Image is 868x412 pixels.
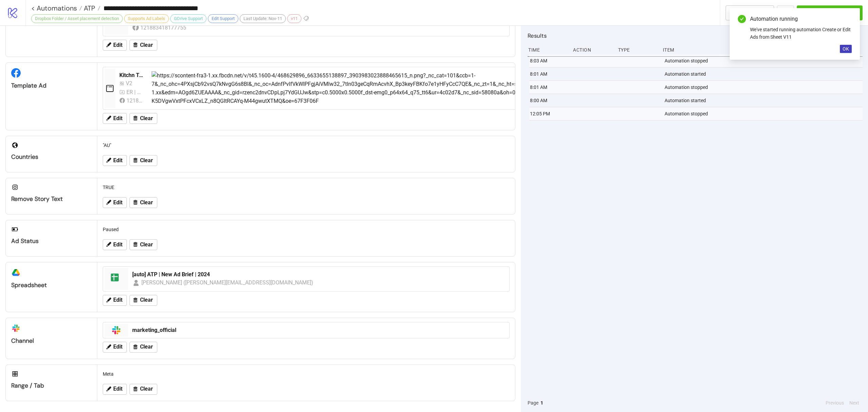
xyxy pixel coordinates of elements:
button: Clear [130,239,157,250]
div: [PERSON_NAME] ([PERSON_NAME][EMAIL_ADDRESS][DOMAIN_NAME]) [141,278,314,287]
div: Automation stopped [664,54,864,67]
span: Clear [140,200,153,206]
div: Remove Story Text [11,195,92,203]
div: We've started running automation Create or Edit Ads from Sheet V11 [750,26,852,41]
a: ATP [82,5,100,12]
div: Spreadsheet [11,281,92,289]
button: Edit [103,40,127,51]
div: Action [572,43,612,56]
div: "AU" [100,139,512,152]
div: Paused [100,223,512,236]
div: Time [528,43,568,56]
button: Edit [103,197,127,208]
span: Clear [140,297,153,303]
span: ATP [82,4,95,13]
button: Edit [103,239,127,250]
div: 121883418177755 [140,23,188,32]
button: Edit [103,295,127,306]
span: Clear [140,115,153,121]
div: Supports Ad Labels [124,14,169,23]
div: GDrive Support [170,14,206,23]
button: Run Automation [797,5,863,20]
div: Automation started [664,94,864,107]
div: Automation stopped [664,81,864,94]
div: Ad Status [11,237,92,245]
div: 121883418177755 [126,96,143,105]
button: Clear [130,342,157,353]
div: Automation started [664,68,864,80]
div: Last Update: Nov-11 [240,14,286,23]
div: 8:01 AM [529,81,569,94]
button: Clear [130,155,157,166]
button: Clear [130,295,157,306]
div: 8:01 AM [529,68,569,80]
div: Item [662,43,863,56]
span: Clear [140,344,153,350]
img: https://scontent-fra3-1.xx.fbcdn.net/v/t45.1600-4/468629896_6633655138897_3903983023888465615_n.p... [152,71,598,106]
span: check-circle [738,15,746,23]
span: Edit [113,115,122,121]
div: Dropbox Folder / Asset placement detection [31,14,123,23]
div: Countries [11,153,92,161]
div: ER | Originals_Conversions [126,88,143,96]
button: Edit [103,113,127,124]
span: Clear [140,42,153,48]
div: Template Ad [11,82,92,90]
span: Edit [113,157,122,164]
a: < Automations [31,5,82,12]
button: ... [777,5,794,20]
button: 1 [538,399,545,407]
button: Clear [130,40,157,51]
span: Clear [140,242,153,248]
button: Edit [103,384,127,395]
button: To Builder [726,5,774,20]
div: v11 [287,14,301,23]
h2: Results [528,31,863,40]
div: Meta [100,368,512,380]
span: Clear [140,157,153,164]
div: Automation stopped [664,107,864,120]
span: Edit [113,344,122,350]
button: Edit [103,155,127,166]
div: marketing_official [132,326,505,334]
span: Edit [113,42,122,48]
span: Edit [113,200,122,206]
div: V2 [126,79,135,88]
div: Kitchn Template [119,72,146,79]
button: Clear [130,384,157,395]
div: Edit Support [208,14,238,23]
span: Clear [140,386,153,392]
button: Next [847,399,861,407]
div: Automation running [750,15,852,23]
div: TRUE [100,181,512,194]
span: Edit [113,386,122,392]
span: Edit [113,297,122,303]
div: 12:05 PM [529,107,569,120]
button: Edit [103,342,127,353]
button: Previous [824,399,846,407]
div: [auto] ATP | New Ad Brief | 2024 [132,271,505,278]
span: Edit [113,242,122,248]
div: Range / Tab [11,382,92,390]
div: Channel [11,337,92,345]
span: OK [843,46,849,52]
div: 8:00 AM [529,94,569,107]
button: Clear [130,113,157,124]
div: Type [617,43,657,56]
button: OK [840,45,852,53]
span: Page [528,399,538,407]
button: Clear [130,197,157,208]
div: 8:03 AM [529,54,569,67]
